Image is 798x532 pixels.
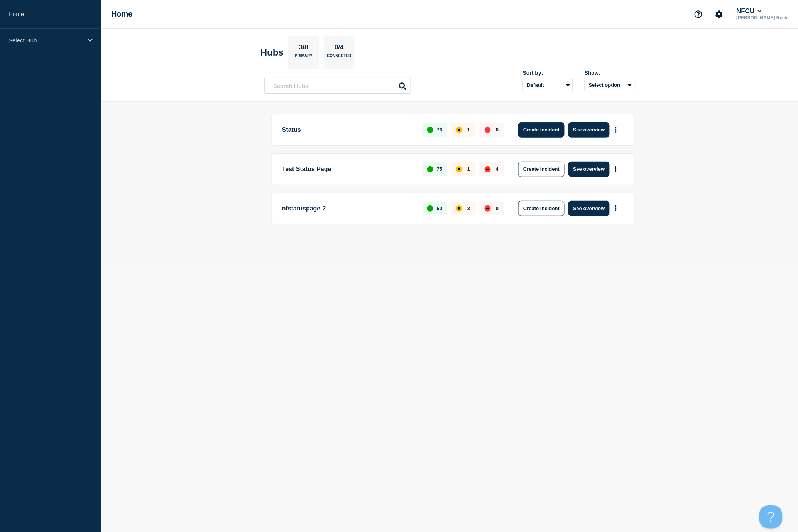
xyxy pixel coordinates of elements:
[295,54,313,62] p: Primary
[437,166,442,172] p: 75
[735,15,790,20] p: [PERSON_NAME] Rock
[585,70,635,76] div: Show:
[568,162,609,177] button: See overview
[518,162,565,177] button: Create incident
[282,122,414,138] p: Status
[327,54,351,62] p: Connected
[467,166,470,172] p: 1
[711,6,727,22] button: Account settings
[427,166,433,172] div: up
[264,78,411,94] input: Search Hubs
[332,44,347,54] p: 0/4
[282,162,414,177] p: Test Status Page
[496,205,499,211] p: 0
[523,79,573,91] select: Sort by
[518,122,565,138] button: Create incident
[735,7,764,15] button: NFCU
[456,205,462,212] div: affected
[690,6,707,22] button: Support
[485,127,491,133] div: down
[437,205,442,211] p: 60
[282,201,414,216] p: nfstatuspage-2
[437,127,442,133] p: 76
[111,10,133,19] h1: Home
[518,201,565,216] button: Create incident
[523,70,573,76] div: Sort by:
[759,505,783,529] iframe: Help Scout Beacon - Open
[8,37,83,44] p: Select Hub
[496,166,499,172] p: 4
[467,127,470,133] p: 1
[456,127,462,133] div: affected
[568,201,609,216] button: See overview
[611,162,621,176] button: More actions
[260,47,284,58] h2: Hubs
[456,166,462,172] div: affected
[568,122,609,138] button: See overview
[611,123,621,137] button: More actions
[496,127,499,133] p: 0
[296,44,311,54] p: 3/8
[427,127,433,133] div: up
[427,205,433,212] div: up
[611,201,621,215] button: More actions
[485,205,491,212] div: down
[485,166,491,172] div: down
[467,205,470,211] p: 3
[585,79,635,91] button: Select option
